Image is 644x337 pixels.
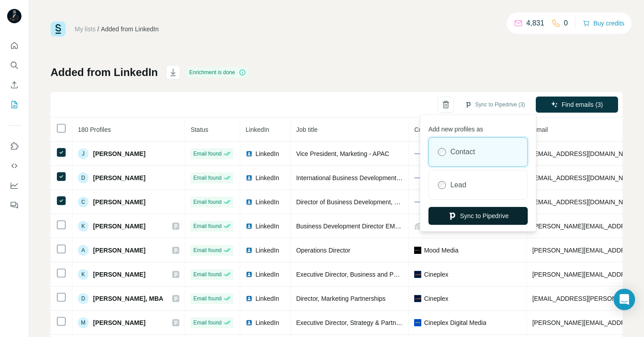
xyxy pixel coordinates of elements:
button: Find emails (3) [536,97,618,113]
span: Executive Director, Strategy & Partnerships [296,319,416,326]
span: Status [191,126,208,133]
span: LinkedIn [255,270,279,279]
span: [PERSON_NAME] [93,222,145,231]
div: K [78,221,89,232]
span: Business Development Director EMEA [296,223,403,230]
button: Sync to Pipedrive [428,207,528,225]
li: / [97,25,99,34]
div: A [78,245,89,256]
span: LinkedIn [255,222,279,231]
span: Email found [193,198,221,206]
img: LinkedIn logo [246,198,253,206]
div: D [78,173,89,183]
button: Buy credits [583,17,624,29]
div: Open Intercom Messenger [614,289,635,310]
span: Email found [193,222,221,230]
p: 0 [564,18,568,29]
span: International Business Development Director [296,174,420,181]
button: My lists [7,97,21,113]
button: Feedback [7,197,21,213]
div: Added from LinkedIn [101,25,159,34]
img: LinkedIn logo [246,247,253,254]
span: [EMAIL_ADDRESS][DOMAIN_NAME] [532,150,638,157]
div: Enrichment is done [186,67,249,78]
img: LinkedIn logo [246,223,253,230]
span: LinkedIn [255,318,279,327]
img: Surfe Logo [51,21,66,37]
img: LinkedIn logo [246,319,253,326]
div: J [78,148,89,159]
div: K [78,269,89,280]
span: LinkedIn [255,294,279,303]
span: Email found [193,319,221,327]
span: LinkedIn [255,173,279,182]
span: Email [532,126,548,133]
span: Cineplex Digital Media [424,318,486,327]
span: LinkedIn [246,126,269,133]
span: Vice President, Marketing - APAC [296,150,389,157]
span: [PERSON_NAME] [93,246,145,255]
div: C [78,197,89,207]
span: [PERSON_NAME] [93,198,145,206]
span: [PERSON_NAME] [93,318,145,327]
span: LinkedIn [255,198,279,206]
span: Company [414,126,441,133]
p: 4,831 [526,18,544,29]
span: Cineplex [424,294,448,303]
img: company-logo [414,319,421,326]
h1: Added from LinkedIn [51,65,158,80]
span: Operations Director [296,247,350,254]
img: LinkedIn logo [246,271,253,278]
span: [PERSON_NAME], MBA [93,294,163,303]
span: Email found [193,246,221,254]
img: Avatar [7,9,21,23]
button: Use Surfe on LinkedIn [7,138,21,154]
span: Director of Business Development, EMEA, Walkbase division. [296,198,467,206]
span: [PERSON_NAME] [93,270,145,279]
span: Mood Media [424,246,458,255]
span: Job title [296,126,318,133]
button: Quick start [7,38,21,54]
label: Contact [450,147,475,157]
span: Director, Marketing Partnerships [296,295,386,302]
button: Enrich CSV [7,77,21,93]
button: Use Surfe API [7,158,21,174]
label: Lead [450,180,466,190]
button: Search [7,57,21,73]
span: Email found [193,150,221,158]
span: 180 Profiles [78,126,111,133]
img: company-logo [414,247,421,254]
div: D [78,293,89,304]
a: My lists [75,25,96,33]
span: Email found [193,295,221,303]
img: LinkedIn logo [246,295,253,302]
span: [PERSON_NAME] [93,173,145,182]
img: LinkedIn logo [246,150,253,157]
button: Sync to Pipedrive (3) [458,98,531,111]
span: LinkedIn [255,149,279,158]
span: Cineplex [424,270,448,279]
span: [PERSON_NAME] [93,149,145,158]
span: [EMAIL_ADDRESS][DOMAIN_NAME] [532,174,638,181]
button: Dashboard [7,177,21,194]
span: Email found [193,174,221,182]
img: company-logo [414,174,421,181]
span: Executive Director, Business and Partnership Marketing [296,271,451,278]
img: company-logo [414,150,421,157]
span: [EMAIL_ADDRESS][DOMAIN_NAME] [532,198,638,206]
p: Add new profiles as [428,121,528,134]
span: Email found [193,270,221,278]
img: company-logo [414,295,421,302]
span: Find emails (3) [562,100,603,109]
span: LinkedIn [255,246,279,255]
img: company-logo [414,271,421,278]
div: M [78,317,89,328]
img: company-logo [414,198,421,206]
img: LinkedIn logo [246,174,253,181]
